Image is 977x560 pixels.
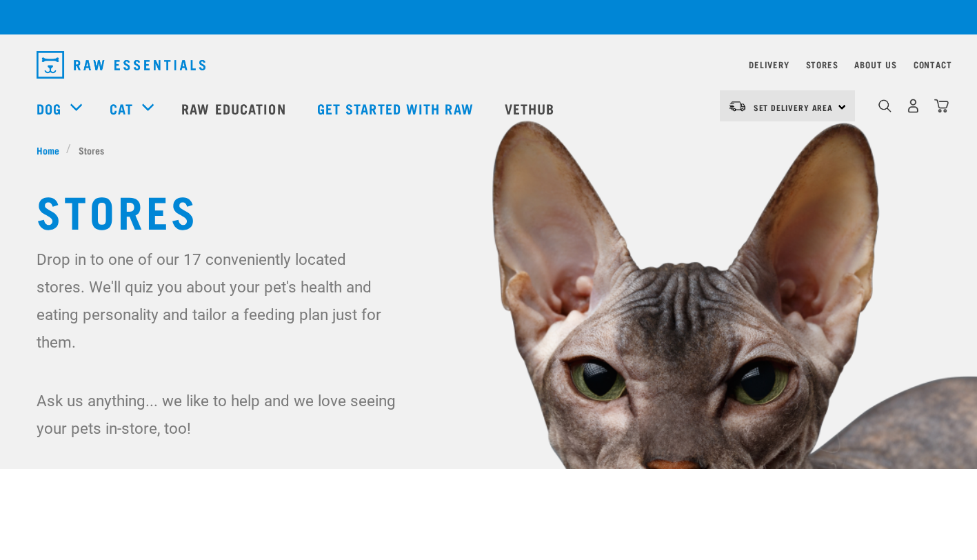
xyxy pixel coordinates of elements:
img: home-icon-1@2x.png [878,99,892,112]
a: Delivery [749,62,789,67]
h1: Stores [37,185,941,234]
a: Raw Education [168,81,303,136]
a: Cat [110,98,133,119]
a: Stores [806,62,838,67]
p: Ask us anything... we like to help and we love seeing your pets in-store, too! [37,387,399,442]
img: Raw Essentials Logo [37,51,205,79]
a: Contact [914,62,952,67]
a: About Us [854,62,896,67]
img: van-moving.png [728,100,747,112]
a: Dog [37,98,61,119]
p: Drop in to one of our 17 conveniently located stores. We'll quiz you about your pet's health and ... [37,246,399,356]
span: Home [37,143,59,157]
img: user.png [906,99,920,113]
a: Get started with Raw [303,81,491,136]
a: Vethub [491,81,572,136]
img: home-icon@2x.png [934,99,949,113]
nav: breadcrumbs [37,143,941,157]
nav: dropdown navigation [26,46,952,84]
a: Home [37,143,67,157]
span: Set Delivery Area [754,105,834,110]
